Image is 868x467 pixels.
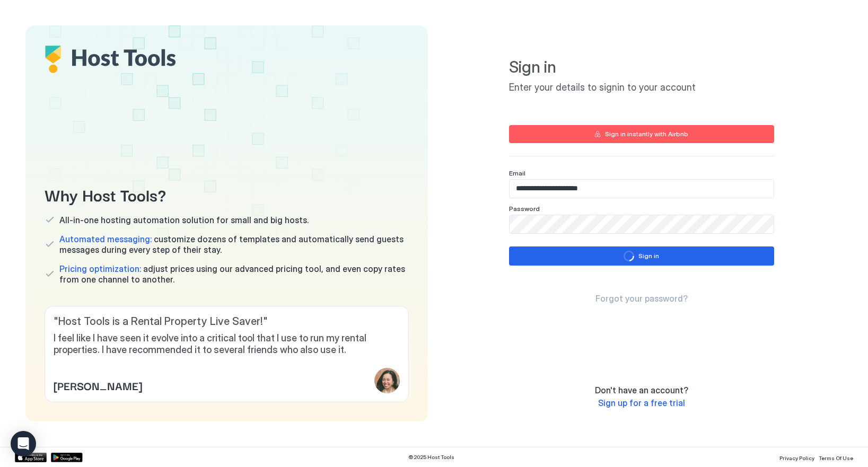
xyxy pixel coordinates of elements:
[510,180,774,198] input: Input Field
[509,205,540,213] span: Password
[510,215,774,233] input: Input Field
[779,452,814,463] a: Privacy Policy
[54,315,400,328] span: " Host Tools is a Rental Property Live Saver! "
[54,377,142,393] span: [PERSON_NAME]
[51,453,83,462] a: Google Play Store
[59,263,409,285] span: adjust prices using our advanced pricing tool, and even copy rates from one channel to another.
[819,452,853,463] a: Terms Of Use
[15,453,47,462] a: App Store
[509,169,525,177] span: Email
[408,454,454,461] span: © 2025 Host Tools
[605,129,688,139] div: Sign in instantly with Airbnb
[595,385,688,395] span: Don't have an account?
[45,182,409,206] span: Why Host Tools?
[819,455,853,461] span: Terms Of Use
[509,57,774,77] span: Sign in
[509,82,774,94] span: Enter your details to signin to your account
[59,234,152,244] span: Automated messaging:
[624,251,634,261] div: loading
[509,125,774,143] button: Sign in instantly with Airbnb
[59,234,409,255] span: customize dozens of templates and automatically send guests messages during every step of their s...
[59,263,141,274] span: Pricing optimization:
[374,368,400,393] div: profile
[598,398,685,409] a: Sign up for a free trial
[59,215,309,225] span: All-in-one hosting automation solution for small and big hosts.
[11,431,36,456] div: Open Intercom Messenger
[595,293,688,304] a: Forgot your password?
[509,246,774,266] button: loadingSign in
[779,455,814,461] span: Privacy Policy
[54,332,400,356] span: I feel like I have seen it evolve into a critical tool that I use to run my rental properties. I ...
[638,251,659,261] div: Sign in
